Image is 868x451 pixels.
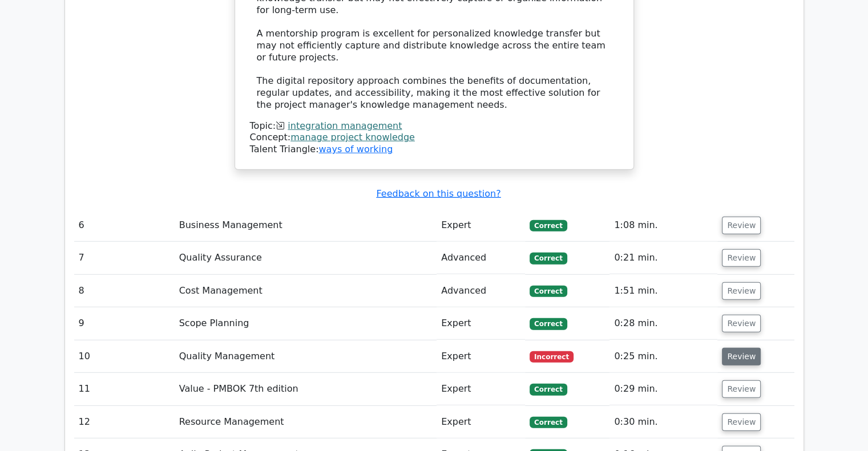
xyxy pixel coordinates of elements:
[437,275,525,307] td: Advanced
[74,373,175,405] td: 11
[437,406,525,438] td: Expert
[74,340,175,373] td: 10
[609,373,717,405] td: 0:29 min.
[250,132,619,144] div: Concept:
[318,144,393,155] a: ways of working
[175,307,437,340] td: Scope Planning
[609,209,717,242] td: 1:08 min.
[722,315,761,332] button: Review
[722,249,761,267] button: Review
[175,340,437,373] td: Quality Management
[722,217,761,234] button: Review
[437,373,525,405] td: Expert
[437,242,525,274] td: Advanced
[530,417,567,428] span: Correct
[530,220,567,231] span: Correct
[437,307,525,340] td: Expert
[288,120,402,131] a: integration management
[437,340,525,373] td: Expert
[722,380,761,398] button: Review
[609,242,717,274] td: 0:21 min.
[530,318,567,330] span: Correct
[74,275,175,307] td: 8
[437,209,525,242] td: Expert
[609,307,717,340] td: 0:28 min.
[175,373,437,405] td: Value - PMBOK 7th edition
[250,120,619,132] div: Topic:
[609,275,717,307] td: 1:51 min.
[175,275,437,307] td: Cost Management
[74,406,175,438] td: 12
[175,406,437,438] td: Resource Management
[530,253,567,264] span: Correct
[530,351,574,363] span: Incorrect
[74,209,175,242] td: 6
[722,348,761,365] button: Review
[530,286,567,297] span: Correct
[376,188,500,199] a: Feedback on this question?
[530,384,567,395] span: Correct
[722,413,761,431] button: Review
[722,282,761,300] button: Review
[609,406,717,438] td: 0:30 min.
[609,340,717,373] td: 0:25 min.
[175,242,437,274] td: Quality Assurance
[250,120,619,156] div: Talent Triangle:
[290,132,415,143] a: manage project knowledge
[74,307,175,340] td: 9
[175,209,437,242] td: Business Management
[74,242,175,274] td: 7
